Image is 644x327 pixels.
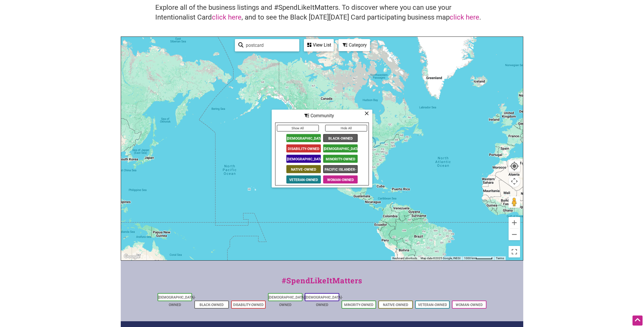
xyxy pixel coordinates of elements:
img: Google [122,253,141,260]
div: View List [304,40,333,51]
a: Native-Owned [383,303,408,307]
span: Veteran-Owned [286,176,321,184]
span: Map data ©2025 Google, INEGI [421,257,461,260]
div: Scroll Back to Top [632,316,643,326]
span: Disability-Owned [286,145,321,153]
a: Terms (opens in new tab) [496,257,504,260]
a: Open this area in Google Maps (opens a new window) [122,253,141,260]
button: Show All [277,125,319,132]
span: Black-Owned [323,134,358,142]
button: Drag Pegman onto the map to open Street View [509,196,520,208]
input: Type to find and filter... [244,40,296,51]
a: Black-Owned [200,303,224,307]
div: #SpendLikeItMatters [121,275,523,292]
span: 1000 km [464,257,476,260]
span: Minority-Owned [323,155,358,163]
a: [DEMOGRAPHIC_DATA]-Owned [158,295,195,307]
a: Veteran-Owned [418,303,447,307]
span: Woman-Owned [323,176,358,184]
button: Map camera controls [509,176,520,187]
span: Native-Owned [286,165,321,173]
button: Toggle fullscreen view [509,246,520,257]
a: Disability-Owned [233,303,264,307]
button: Your Location [509,160,520,172]
a: click here [212,13,241,21]
span: Pacific Islander-Owned [323,165,358,173]
div: Filter by Community [272,110,372,188]
span: [DEMOGRAPHIC_DATA]-Owned [286,155,321,163]
div: Filter by category [338,39,370,51]
button: Hide All [325,125,367,132]
a: click here [450,13,479,21]
div: See a list of the visible businesses [304,39,334,51]
a: [DEMOGRAPHIC_DATA]-Owned [305,295,343,307]
a: [DEMOGRAPHIC_DATA]-Owned [269,295,306,307]
a: Woman-Owned [456,303,483,307]
button: Map Scale: 1000 km per 55 pixels [462,256,494,260]
div: Category [339,40,369,51]
h4: Explore all of the business listings and #SpendLikeItMatters. To discover where you can use your ... [155,3,489,22]
span: [DEMOGRAPHIC_DATA]-Owned [286,134,321,142]
button: Keyboard shortcuts [392,256,417,260]
span: [DEMOGRAPHIC_DATA]-Owned [323,145,358,153]
div: Type to search and filter [235,39,299,51]
button: Zoom in [509,217,520,228]
a: Minority-Owned [344,303,373,307]
div: Community [272,110,372,121]
button: Zoom out [509,229,520,240]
